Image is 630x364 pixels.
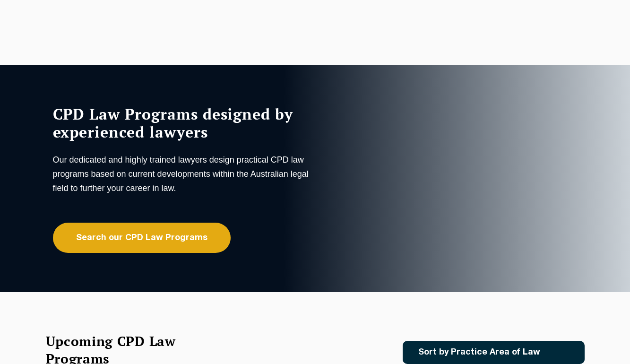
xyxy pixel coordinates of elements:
a: Sort by Practice Area of Law [403,341,585,364]
img: Icon [555,348,566,356]
h1: CPD Law Programs designed by experienced lawyers [53,105,313,141]
a: Search our CPD Law Programs [53,223,231,253]
p: Our dedicated and highly trained lawyers design practical CPD law programs based on current devel... [53,153,313,195]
